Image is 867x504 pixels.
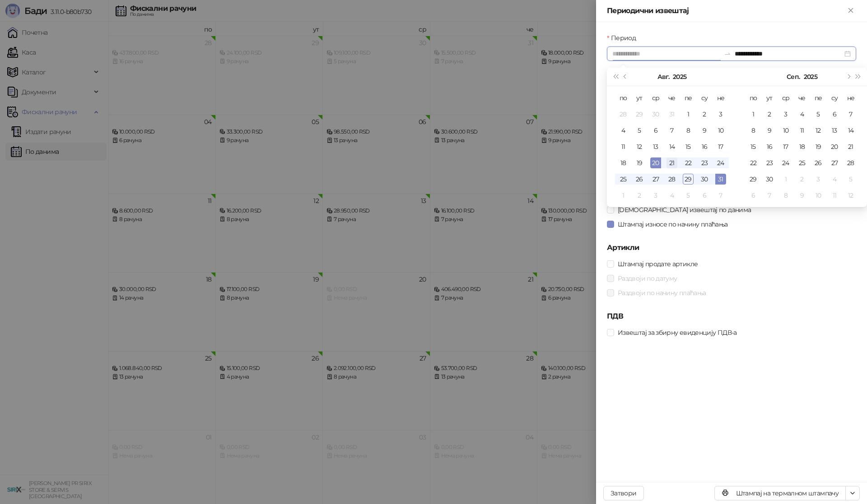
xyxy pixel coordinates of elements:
div: 13 [829,125,840,136]
div: 16 [764,141,775,152]
div: 14 [845,125,856,136]
th: че [794,90,810,106]
div: 29 [634,109,645,120]
td: 2025-10-05 [843,171,859,187]
td: 2025-10-11 [826,187,843,203]
h5: Артикли [607,242,856,253]
button: Претходна година (Control + left) [611,68,620,86]
div: 1 [618,190,629,201]
td: 2025-08-26 [631,171,648,187]
td: 2025-08-07 [664,122,680,139]
div: 26 [813,157,824,168]
td: 2025-10-03 [810,171,826,187]
td: 2025-07-31 [664,106,680,122]
div: 19 [634,157,645,168]
td: 2025-10-06 [745,187,761,203]
div: 24 [715,157,726,168]
div: 10 [813,190,824,201]
th: ср [778,90,794,106]
button: Штампај на термалном штампачу [714,486,846,500]
div: 25 [797,157,807,168]
td: 2025-09-28 [843,155,859,171]
div: 10 [715,125,726,136]
td: 2025-08-17 [713,139,729,155]
td: 2025-08-29 [680,171,696,187]
div: 30 [650,109,661,120]
td: 2025-09-02 [761,106,778,122]
div: 8 [780,190,791,201]
div: 14 [667,141,677,152]
div: 7 [845,109,856,120]
div: 30 [699,174,710,185]
td: 2025-09-30 [761,171,778,187]
div: 3 [715,109,726,120]
div: 6 [699,190,710,201]
span: Извештај за збирну евиденцију ПДВ-а [614,328,741,338]
td: 2025-08-12 [631,139,648,155]
td: 2025-10-07 [761,187,778,203]
button: Претходни месец (PageUp) [620,68,630,86]
div: 9 [797,190,807,201]
div: 25 [618,174,629,185]
td: 2025-08-04 [615,122,631,139]
td: 2025-08-02 [696,106,713,122]
div: 3 [650,190,661,201]
span: Штампај продате артикле [614,259,701,269]
td: 2025-08-10 [713,122,729,139]
td: 2025-08-30 [696,171,713,187]
th: по [615,90,631,106]
div: 29 [683,174,694,185]
td: 2025-09-10 [778,122,794,139]
label: Период [607,33,641,43]
td: 2025-09-16 [761,139,778,155]
div: 23 [764,157,775,168]
div: 20 [650,157,661,168]
td: 2025-10-02 [794,171,810,187]
td: 2025-09-27 [826,155,843,171]
div: 2 [699,109,710,120]
th: не [713,90,729,106]
div: 11 [829,190,840,201]
div: 15 [748,141,759,152]
div: 12 [845,190,856,201]
td: 2025-08-01 [680,106,696,122]
div: 11 [797,125,807,136]
td: 2025-08-28 [664,171,680,187]
td: 2025-08-14 [664,139,680,155]
td: 2025-09-18 [794,139,810,155]
div: 6 [650,125,661,136]
span: to [724,50,731,57]
td: 2025-09-02 [631,187,648,203]
div: 5 [813,109,824,120]
td: 2025-08-21 [664,155,680,171]
input: Период [612,49,720,59]
div: 4 [797,109,807,120]
button: Затвори [603,486,644,500]
span: [DEMOGRAPHIC_DATA] извештај по данима [614,205,755,215]
td: 2025-08-13 [648,139,664,155]
div: 29 [748,174,759,185]
td: 2025-09-06 [826,106,843,122]
button: Close [845,5,856,16]
th: ут [631,90,648,106]
td: 2025-09-15 [745,139,761,155]
div: 5 [634,125,645,136]
div: 4 [618,125,629,136]
span: swap-right [724,50,731,57]
td: 2025-08-23 [696,155,713,171]
td: 2025-09-05 [680,187,696,203]
div: 3 [813,174,824,185]
td: 2025-09-08 [745,122,761,139]
div: 27 [829,157,840,168]
div: 2 [634,190,645,201]
td: 2025-08-25 [615,171,631,187]
div: 28 [618,109,629,120]
div: 4 [667,190,677,201]
button: Изабери годину [804,68,817,86]
div: 11 [618,141,629,152]
td: 2025-09-22 [745,155,761,171]
div: 17 [715,141,726,152]
div: 23 [699,157,710,168]
button: Изабери месец [787,68,800,86]
td: 2025-08-27 [648,171,664,187]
